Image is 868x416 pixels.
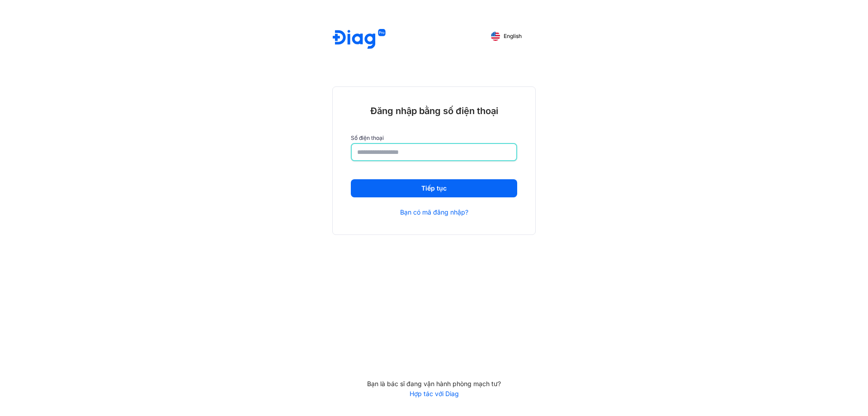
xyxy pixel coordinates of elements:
[333,29,386,50] img: logo
[351,105,517,117] div: Đăng nhập bằng số điện thoại
[491,32,500,41] img: English
[332,390,536,398] a: Hợp tác với Diag
[351,179,517,197] button: Tiếp tục
[351,135,517,141] label: Số điện thoại
[332,380,536,388] div: Bạn là bác sĩ đang vận hành phòng mạch tư?
[504,33,522,39] span: English
[485,29,528,43] button: English
[400,208,468,216] a: Bạn có mã đăng nhập?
